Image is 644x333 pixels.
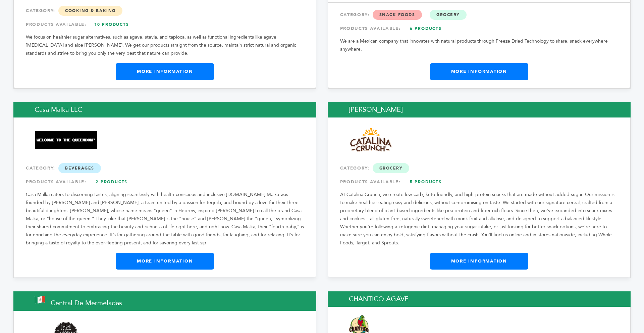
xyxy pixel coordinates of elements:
[340,37,618,53] p: We are a Mexican company that innovates with natural products through Freeze Dried Technology to ...
[26,176,304,188] div: PRODUCTS AVAILABLE:
[340,191,618,247] p: At Catalina Crunch, we create low-carb, keto-friendly, and high-protein snacks that are made with...
[26,162,304,174] div: CATEGORY:
[328,102,631,117] h2: [PERSON_NAME]
[88,18,135,31] a: 10 Products
[373,163,410,173] span: Grocery
[35,131,97,149] img: Casa Malka LLC
[402,176,449,188] a: 5 Products
[340,176,618,188] div: PRODUCTS AVAILABLE:
[26,191,304,247] p: Casa Malka caters to discerning tastes, aligning seamlessly with health-conscious and inclusive [...
[402,22,449,35] a: 6 Products
[26,33,304,57] p: We focus on healthier sugar alternatives, such as agave, stevia, and tapioca, as well as function...
[35,296,45,303] img: This brand is from Mexico (MX)
[26,18,304,31] div: PRODUCTS AVAILABLE:
[88,176,135,188] a: 2 Products
[26,5,304,17] div: CATEGORY:
[116,63,214,80] a: More Information
[116,253,214,270] a: More Information
[349,126,393,154] img: Catalina Snacks
[58,163,101,173] span: Beverages
[340,162,618,174] div: CATEGORY:
[13,102,316,117] h2: Casa Malka LLC
[430,63,528,80] a: More Information
[373,10,422,20] span: Snack Foods
[13,291,316,311] h2: Central de Mermeladas
[340,22,618,35] div: PRODUCTS AVAILABLE:
[430,253,528,270] a: More Information
[430,10,467,20] span: Grocery
[328,291,631,307] h2: CHANTICO AGAVE
[58,6,122,16] span: Cooking & Baking
[340,9,618,21] div: CATEGORY:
